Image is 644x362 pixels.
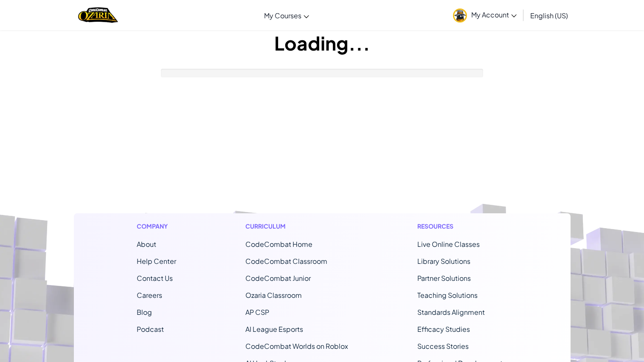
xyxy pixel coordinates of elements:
[78,6,118,24] img: Home
[245,291,302,300] a: Ozaria Classroom
[137,257,176,266] a: Help Center
[245,325,303,334] a: AI League Esports
[260,4,313,27] a: My Courses
[417,342,469,351] a: Success Stories
[417,325,470,334] a: Efficacy Studies
[471,10,517,19] span: My Account
[137,274,173,283] span: Contact Us
[245,274,311,283] a: CodeCombat Junior
[264,11,301,20] span: My Courses
[137,308,152,317] a: Blog
[417,222,508,231] h1: Resources
[417,291,478,300] a: Teaching Solutions
[526,4,572,27] a: English (US)
[137,240,156,249] a: About
[449,2,521,28] a: My Account
[137,325,164,334] a: Podcast
[417,240,480,249] a: Live Online Classes
[245,342,348,351] a: CodeCombat Worlds on Roblox
[245,240,312,249] span: CodeCombat Home
[245,222,348,231] h1: Curriculum
[453,8,467,23] img: avatar
[417,257,470,266] a: Library Solutions
[245,257,327,266] a: CodeCombat Classroom
[530,11,568,20] span: English (US)
[137,222,176,231] h1: Company
[245,308,269,317] a: AP CSP
[78,6,118,24] a: Ozaria by CodeCombat logo
[417,274,471,283] a: Partner Solutions
[137,291,162,300] a: Careers
[417,308,485,317] a: Standards Alignment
